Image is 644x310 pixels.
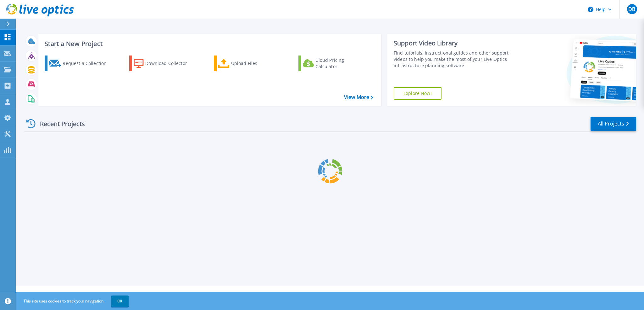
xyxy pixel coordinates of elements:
div: Recent Projects [24,116,93,132]
a: All Projects [591,117,636,131]
div: Find tutorials, instructional guides and other support videos to help you make the most of your L... [394,50,521,69]
button: OK [111,295,129,307]
a: Download Collector [129,56,199,71]
h3: Start a New Project [45,40,373,47]
div: Cloud Pricing Calculator [315,57,366,70]
a: Request a Collection [45,56,115,71]
a: Cloud Pricing Calculator [298,56,369,71]
a: View More [344,94,373,100]
span: DB [628,7,635,12]
div: Upload Files [231,57,281,70]
div: Support Video Library [394,39,521,47]
a: Explore Now! [394,87,441,100]
div: Download Collector [145,57,196,70]
span: This site uses cookies to track your navigation. [17,295,129,307]
a: Upload Files [214,56,284,71]
div: Request a Collection [63,57,113,70]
